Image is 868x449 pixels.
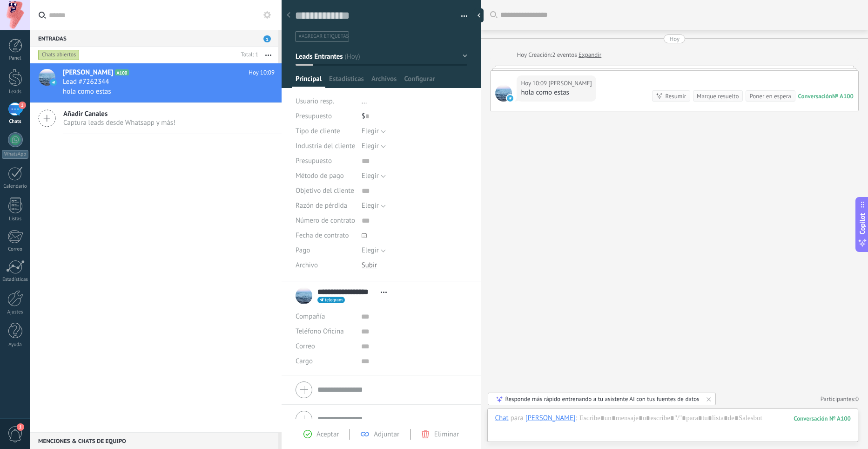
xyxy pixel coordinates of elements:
[296,124,355,139] div: Tipo de cliente
[249,68,275,77] span: Hoy 10:09
[296,217,355,224] span: Número de contrato
[296,154,355,169] div: Presupuesto
[296,324,344,339] button: Teléfono Oficina
[296,202,347,209] span: Razón de pérdida
[296,198,355,213] div: Razón de pérdida
[2,277,29,283] div: Estadísticas
[495,85,512,102] span: Christopher Flores
[2,119,29,125] div: Chats
[697,92,739,101] div: Marque resuelto
[19,102,26,109] span: 1
[362,246,379,255] span: Elegir
[296,109,355,124] div: Presupuesto
[299,33,349,40] span: #agregar etiquetas
[296,187,354,194] span: Objetivo del cliente
[296,94,355,109] div: Usuario resp.
[115,69,128,75] span: A100
[362,198,386,213] button: Elegir
[2,184,29,190] div: Calendario
[296,358,313,365] span: Cargo
[362,127,379,136] span: Elegir
[2,216,29,222] div: Listas
[374,430,399,439] span: Adjuntar
[517,50,528,60] div: Hoy
[474,8,484,22] div: Ocultar
[296,232,349,239] span: Fecha de contrato
[296,339,315,354] button: Correo
[517,50,601,60] div: Creación:
[505,395,699,403] div: Responde más rápido entrenando a tu asistente AI con tus fuentes de datos
[821,395,859,403] a: Participantes:0
[263,35,271,42] span: 1
[548,79,592,88] span: Christopher Flores
[329,75,364,88] span: Estadísticas
[552,50,577,60] span: 2 eventos
[2,246,29,252] div: Correo
[794,415,851,422] div: 100
[362,142,379,150] span: Elegir
[296,75,322,88] span: Principal
[2,342,29,348] div: Ayuda
[296,97,334,106] span: Usuario resp.
[30,432,278,449] div: Menciones & Chats de equipo
[296,342,315,351] span: Correo
[362,201,379,210] span: Elegir
[579,50,601,60] a: Expandir
[511,414,524,423] span: para
[2,309,29,315] div: Ajustes
[362,171,379,180] span: Elegir
[296,143,355,150] span: Industria del cliente
[63,118,175,127] span: Captura leads desde Whatsapp y más!
[296,169,355,184] div: Método de pago
[63,77,109,87] span: Lead #7262344
[296,243,355,258] div: Pago
[296,354,354,369] div: Cargo
[17,423,24,431] span: 1
[2,150,28,159] div: WhatsApp
[296,262,318,269] span: Archivo
[316,430,339,439] span: Aceptar
[296,112,332,121] span: Presupuesto
[576,414,577,423] span: :
[63,87,111,96] span: hola como estas
[63,109,175,118] span: Añadir Canales
[296,184,355,198] div: Objetivo del cliente
[2,55,29,61] div: Panel
[362,109,468,124] div: $
[521,79,548,88] div: Hoy 10:09
[296,172,344,179] span: Método de pago
[258,47,278,63] button: Más
[237,50,258,60] div: Total: 1
[63,68,113,77] span: [PERSON_NAME]
[404,75,435,88] span: Configurar
[665,92,686,101] div: Resumir
[362,243,386,258] button: Elegir
[362,139,386,154] button: Elegir
[362,124,386,139] button: Elegir
[855,395,859,403] span: 0
[521,88,592,97] div: hola como estas
[296,327,344,336] span: Teléfono Oficina
[749,92,791,101] div: Poner en espera
[296,128,340,135] span: Tipo de cliente
[30,30,278,47] div: Entradas
[798,92,832,100] div: Conversación
[296,139,355,154] div: Industria del cliente
[296,213,355,228] div: Número de contrato
[507,95,513,102] img: telegram-sm.svg
[296,247,310,254] span: Pago
[362,169,386,184] button: Elegir
[2,89,29,95] div: Leads
[296,309,354,324] div: Compañía
[325,298,343,302] span: telegram
[362,97,367,106] span: ...
[50,79,57,86] img: icon
[38,49,80,61] div: Chats abiertos
[858,213,867,235] span: Copilot
[30,63,282,102] a: avataricon[PERSON_NAME]A100Hoy 10:09Lead #7262344hola como estas
[525,414,576,422] div: Christopher Flores
[371,75,397,88] span: Archivos
[434,430,459,439] span: Eliminar
[296,258,355,273] div: Archivo
[669,34,680,43] div: Hoy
